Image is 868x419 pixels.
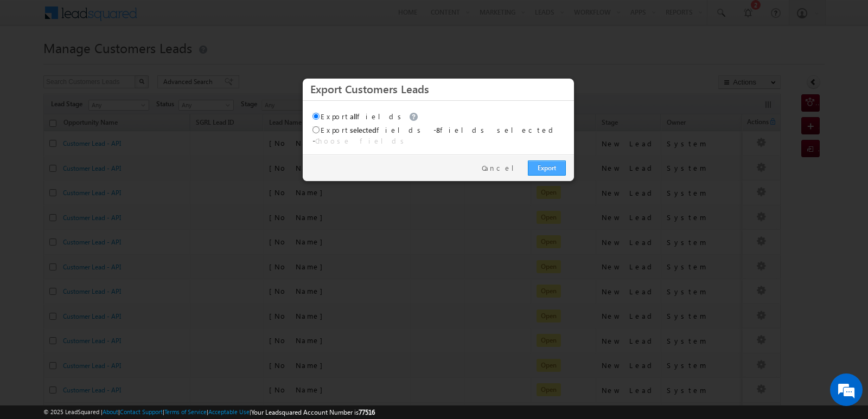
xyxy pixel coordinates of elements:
a: Cancel [482,163,522,173]
a: Terms of Service [164,408,207,415]
div: Chat with us now [56,57,182,71]
img: d_60004797649_company_0_60004797649 [18,57,46,71]
span: - fields selected [433,125,557,134]
a: Contact Support [120,408,163,415]
div: Minimize live chat window [178,5,204,31]
span: 77516 [359,408,375,416]
span: selected [350,125,376,134]
em: Start Chat [148,334,197,349]
a: Acceptable Use [208,408,250,415]
span: all [350,112,357,121]
span: © 2025 LeadSquared | | | | | [43,407,375,417]
a: Choose fields [315,136,408,145]
span: 8 [436,125,440,134]
textarea: Type your message and hit 'Enter' [14,100,198,325]
h3: Export Customers Leads [310,79,566,98]
span: - [312,136,408,145]
input: Exportselectedfields [312,126,320,133]
input: Exportallfields [312,113,320,120]
label: Export fields [312,125,425,134]
a: Export [528,160,566,176]
span: Your Leadsquared Account Number is [251,408,375,416]
a: About [103,408,118,415]
label: Export fields [312,112,421,121]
